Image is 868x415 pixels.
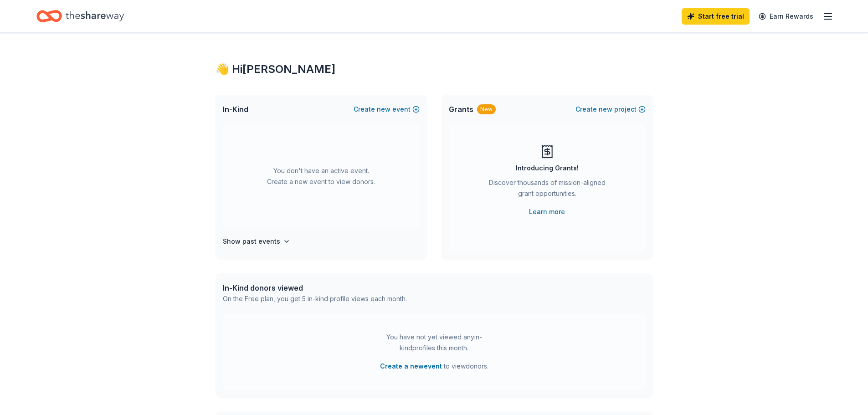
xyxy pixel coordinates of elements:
button: Createnewproject [575,104,646,115]
span: In-Kind [223,104,248,115]
div: New [477,104,496,114]
div: You don't have an active event. Create a new event to view donors. [223,124,420,229]
a: Start free trial [682,8,750,25]
div: You have not yet viewed any in-kind profiles this month. [377,332,491,354]
span: Grants [449,104,473,115]
span: new [599,104,612,115]
button: Show past events [223,236,290,247]
a: Earn Rewards [753,8,819,25]
button: Createnewevent [354,104,420,115]
div: In-Kind donors viewed [223,282,407,293]
a: Learn more [529,206,565,217]
button: Create a newevent [380,361,442,372]
a: Home [36,5,124,27]
div: 👋 Hi [PERSON_NAME] [216,62,653,77]
span: to view donors . [380,361,488,372]
div: Introducing Grants! [516,163,579,174]
h4: Show past events [223,236,280,247]
div: On the Free plan, you get 5 in-kind profile views each month. [223,293,407,304]
span: new [377,104,390,115]
div: Discover thousands of mission-aligned grant opportunities. [485,177,609,203]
